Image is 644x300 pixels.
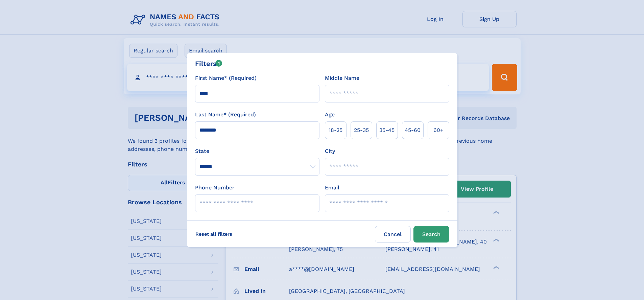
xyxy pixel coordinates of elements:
span: 45‑60 [405,126,421,134]
label: Middle Name [325,74,359,82]
label: Age [325,111,335,119]
label: City [325,147,335,155]
div: Filters [195,59,222,69]
label: First Name* (Required) [195,74,257,82]
label: Email [325,184,339,192]
button: Search [413,226,449,243]
span: 60+ [433,126,444,134]
label: Reset all filters [191,226,237,242]
span: 35‑45 [379,126,395,134]
label: Last Name* (Required) [195,111,256,119]
span: 25‑35 [354,126,369,134]
label: Phone Number [195,184,235,192]
label: State [195,147,319,155]
label: Cancel [375,226,411,243]
span: 18‑25 [329,126,342,134]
